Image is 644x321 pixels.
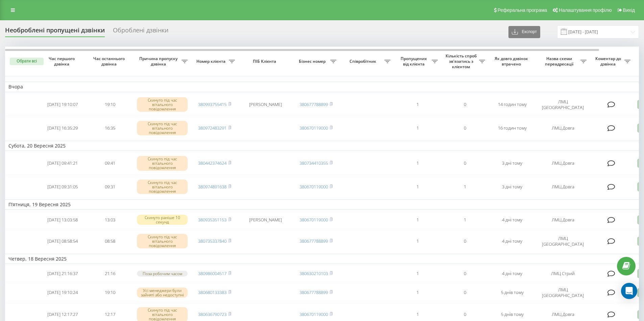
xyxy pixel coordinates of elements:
[539,56,580,66] span: Назва схеми переадресації
[39,265,86,282] td: [DATE] 21:16:37
[39,152,86,175] td: [DATE] 09:41:21
[39,283,86,302] td: [DATE] 19:10:24
[113,27,168,37] div: Оброблені дзвінки
[536,211,590,229] td: ЛМЦ Довга
[86,117,134,139] td: 16:35
[441,283,488,302] td: 0
[394,283,441,302] td: 1
[137,56,182,66] span: Причина пропуску дзвінка
[39,93,86,116] td: [DATE] 19:10:07
[86,152,134,175] td: 09:41
[441,152,488,175] td: 0
[137,180,188,194] div: Скинуто під час вітального повідомлення
[296,59,330,64] span: Бізнес номер
[300,160,328,166] a: 380734410355
[488,176,536,198] td: 3 дні тому
[441,211,488,229] td: 1
[137,121,188,136] div: Скинуто під час вітального повідомлення
[194,59,229,64] span: Номер клієнта
[394,93,441,116] td: 1
[488,117,536,139] td: 16 годин тому
[39,117,86,139] td: [DATE] 16:35:29
[137,288,188,298] div: Усі менеджери були зайняті або недоступні
[300,238,328,244] a: 380677788899
[488,211,536,229] td: 4 дні тому
[198,160,226,166] a: 380442374624
[498,7,547,13] span: Реферальна програма
[536,283,590,302] td: ЛМЦ [GEOGRAPHIC_DATA]
[441,265,488,282] td: 0
[86,283,134,302] td: 19:10
[300,184,328,190] a: 380670119000
[244,59,287,64] span: ПІБ Клієнта
[536,152,590,175] td: ЛМЦ Довга
[5,27,105,37] div: Необроблені пропущені дзвінки
[137,97,188,112] div: Скинуто під час вітального повідомлення
[300,270,328,276] a: 380630210103
[86,176,134,198] td: 09:31
[593,56,624,66] span: Коментар до дзвінка
[238,211,292,229] td: [PERSON_NAME]
[488,93,536,116] td: 14 годин тому
[198,217,226,223] a: 380935351153
[536,230,590,252] td: ЛМЦ [GEOGRAPHIC_DATA]
[198,184,226,190] a: 380974891638
[445,53,479,69] span: Кількість спроб зв'язатись з клієнтом
[394,230,441,252] td: 1
[488,152,536,175] td: 3 дні тому
[536,176,590,198] td: ЛМЦ Довга
[300,217,328,223] a: 380670119000
[300,125,328,131] a: 380670119000
[137,271,188,276] div: Поза робочим часом
[198,311,226,317] a: 380636790723
[39,211,86,229] td: [DATE] 13:03:58
[44,56,81,66] span: Час першого дзвінка
[508,26,540,38] button: Експорт
[86,211,134,229] td: 13:03
[441,230,488,252] td: 0
[39,176,86,198] td: [DATE] 09:31:05
[86,93,134,116] td: 19:10
[39,230,86,252] td: [DATE] 08:58:54
[559,7,612,13] span: Налаштування профілю
[494,56,530,66] span: Як довго дзвінок втрачено
[394,117,441,139] td: 1
[300,311,328,317] a: 380670119000
[394,265,441,282] td: 1
[137,156,188,171] div: Скинуто під час вітального повідомлення
[394,152,441,175] td: 1
[488,283,536,302] td: 5 днів тому
[488,265,536,282] td: 4 дні тому
[137,234,188,249] div: Скинуто під час вітального повідомлення
[536,93,590,116] td: ЛМЦ [GEOGRAPHIC_DATA]
[10,58,44,65] button: Обрати всі
[198,238,226,244] a: 380735337840
[137,215,188,225] div: Скинуто раніше 10 секунд
[441,93,488,116] td: 0
[198,101,226,107] a: 380993755415
[441,117,488,139] td: 0
[198,289,226,295] a: 380680133383
[621,283,637,299] div: Open Intercom Messenger
[198,125,226,131] a: 380972483291
[86,265,134,282] td: 21:16
[536,117,590,139] td: ЛМЦ Довга
[198,270,226,276] a: 380986004517
[86,230,134,252] td: 08:58
[394,211,441,229] td: 1
[536,265,590,282] td: ЛМЦ Стрий
[300,289,328,295] a: 380677788899
[623,7,635,13] span: Вихід
[92,56,128,66] span: Час останнього дзвінка
[397,56,432,66] span: Пропущених від клієнта
[441,176,488,198] td: 1
[300,101,328,107] a: 380677788899
[238,93,292,116] td: [PERSON_NAME]
[488,230,536,252] td: 4 дні тому
[394,176,441,198] td: 1
[343,59,384,64] span: Співробітник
